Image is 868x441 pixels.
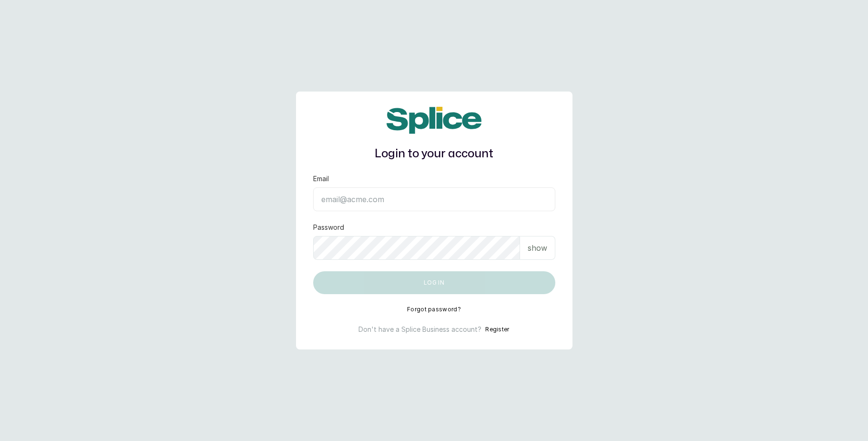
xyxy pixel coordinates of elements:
[313,223,344,232] label: Password
[313,174,329,184] label: Email
[313,145,555,163] h1: Login to your account
[358,325,481,334] p: Don't have a Splice Business account?
[485,325,509,334] button: Register
[407,306,461,313] button: Forgot password?
[313,187,555,211] input: email@acme.com
[528,242,547,254] p: show
[313,271,555,294] button: Log in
